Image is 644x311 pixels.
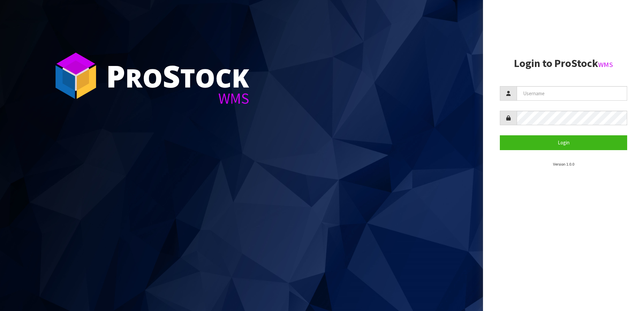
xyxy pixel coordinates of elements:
div: ro tock [106,61,249,91]
span: S [163,55,180,96]
h2: Login to ProStock [500,58,627,69]
input: Username [517,86,627,101]
img: ProStock Cube [51,50,101,101]
div: WMS [106,91,249,106]
small: Version 1.0.0 [553,162,574,167]
span: P [106,55,125,96]
button: Login [500,135,627,150]
small: WMS [598,60,613,69]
